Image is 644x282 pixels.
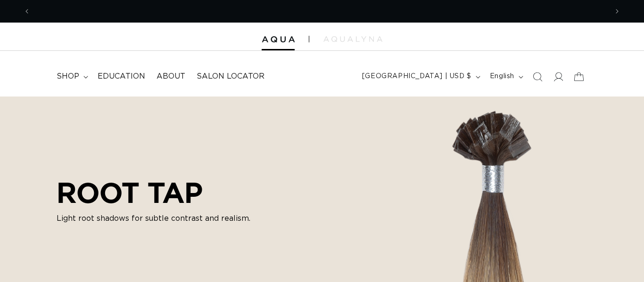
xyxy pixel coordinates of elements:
a: About [151,66,191,87]
span: Education [98,72,145,81]
span: About [157,72,185,81]
p: Light root shadows for subtle contrast and realism. [57,213,269,224]
summary: Search [527,66,548,87]
button: English [484,68,527,86]
a: Salon Locator [191,66,270,87]
img: Aqua Hair Extensions [262,36,295,43]
img: aqualyna.com [323,36,382,42]
span: Salon Locator [197,72,264,81]
button: [GEOGRAPHIC_DATA] | USD $ [356,68,484,86]
a: Education [92,66,151,87]
button: Previous announcement [17,2,37,20]
h2: ROOT TAP [57,176,269,209]
span: shop [57,72,79,81]
summary: shop [51,66,92,87]
span: English [490,72,514,81]
span: [GEOGRAPHIC_DATA] | USD $ [362,72,471,81]
button: Next announcement [607,2,627,20]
